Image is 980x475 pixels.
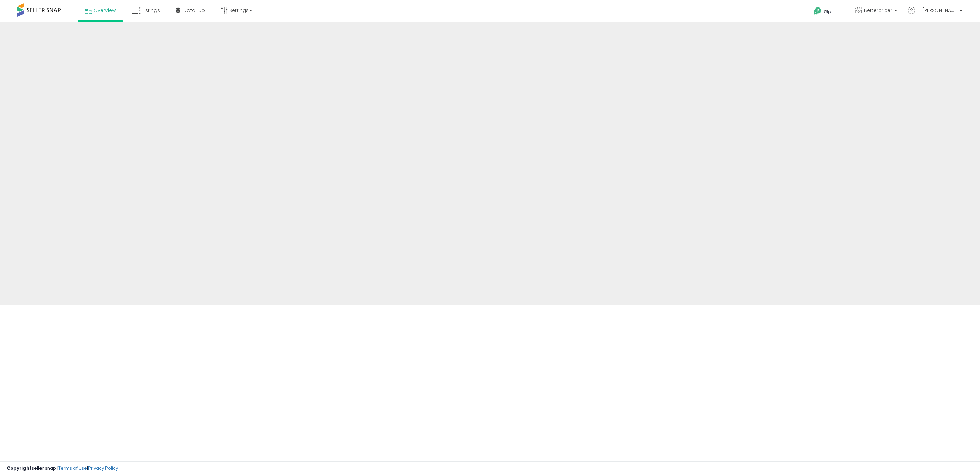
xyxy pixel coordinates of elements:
[142,7,160,14] span: Listings
[908,7,962,22] a: Hi [PERSON_NAME]
[813,7,822,15] i: Get Help
[864,7,892,14] span: Betterpricer
[183,7,205,14] span: DataHub
[94,7,116,14] span: Overview
[917,7,958,14] span: Hi [PERSON_NAME]
[808,2,844,22] a: Help
[822,9,831,15] span: Help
